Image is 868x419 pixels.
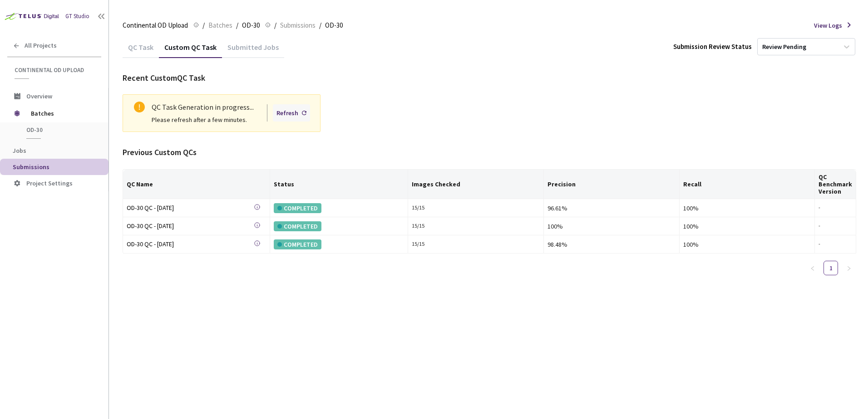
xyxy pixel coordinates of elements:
a: Submissions [278,20,317,30]
a: Batches [207,20,234,30]
div: Recent Custom QC Task [123,72,856,84]
div: COMPLETED [274,239,321,249]
div: Previous Custom QCs [123,146,856,158]
button: right [842,261,856,275]
div: Review Pending [762,43,806,51]
a: OD-30 QC - [DATE] [127,203,254,213]
span: exclamation-circle [134,102,145,112]
th: QC Name [123,170,270,199]
a: 1 [824,261,838,275]
div: COMPLETED [274,203,321,213]
div: - [819,204,852,212]
div: 96.61% [547,203,676,213]
div: OD-30 QC - [DATE] [127,203,254,213]
div: QC Task [123,43,159,58]
div: Custom QC Task [159,43,222,58]
div: 15 / 15 [412,204,540,212]
th: Precision [544,170,680,199]
div: 15 / 15 [412,240,540,248]
div: 100% [683,239,811,249]
div: - [819,222,852,230]
div: QC Task Generation in progress... [152,102,313,113]
li: 1 [824,261,838,275]
div: COMPLETED [274,221,321,231]
li: Next Page [842,261,856,275]
div: GT Studio [65,12,89,21]
li: / [274,20,276,31]
div: Refresh [276,108,298,118]
span: Continental OD Upload [123,20,188,31]
div: OD-30 QC - [DATE] [127,221,254,231]
span: Overview [26,92,52,100]
div: Please refresh after a few minutes. [152,115,313,125]
div: 100% [683,221,811,231]
th: Status [270,170,408,199]
span: Project Settings [26,179,73,187]
span: Submissions [280,20,316,31]
div: 100% [683,203,811,213]
div: 98.48% [547,239,676,249]
span: View Logs [814,21,842,30]
div: OD-30 QC - [DATE] [127,239,254,249]
span: left [810,266,815,271]
span: Jobs [13,146,26,155]
a: OD-30 QC - [DATE] [127,239,254,249]
a: OD-30 QC - [DATE] [127,221,254,231]
span: Batches [208,20,232,31]
span: Submissions [13,163,49,171]
li: Previous Page [805,261,820,275]
span: OD-30 [242,20,260,31]
div: - [819,240,852,248]
div: Submitted Jobs [222,43,284,58]
th: Recall [680,170,815,199]
span: Batches [31,104,93,122]
div: 15 / 15 [412,222,540,230]
li: / [236,20,238,31]
div: Submission Review Status [673,42,752,51]
div: 100% [547,221,676,231]
span: OD-30 [325,20,343,31]
span: OD-30 [26,126,94,134]
th: QC Benchmark Version [815,170,856,199]
li: / [202,20,205,31]
span: Continental OD Upload [15,66,96,74]
span: All Projects [25,42,57,49]
span: right [846,266,852,271]
button: left [805,261,820,275]
li: / [319,20,321,31]
th: Images Checked [408,170,544,199]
